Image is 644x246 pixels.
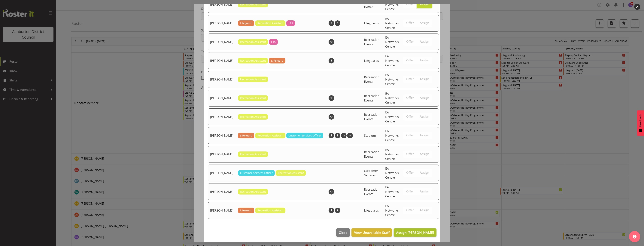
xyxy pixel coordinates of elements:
[208,34,236,50] td: [PERSON_NAME]
[364,169,378,177] span: Customer Services
[420,171,429,174] span: Assign
[208,52,236,69] td: [PERSON_NAME]
[420,21,429,25] span: Assign
[364,21,379,25] span: Lifeguards
[420,2,429,6] span: Assign
[240,133,252,138] span: Lifeguard
[420,40,429,43] span: Assign
[385,73,399,86] span: EA Networks Centre
[394,228,436,237] button: Assign [PERSON_NAME]
[257,21,283,25] span: Recreation Assistant
[385,92,399,105] span: EA Networks Centre
[240,96,266,100] span: Recreation Assistant
[385,148,399,161] span: EA Networks Centre
[339,230,347,235] span: Close
[288,133,321,138] span: Customer Services Officer
[240,21,252,25] span: Lifeguard
[364,208,379,212] span: Lifeguards
[385,185,399,198] span: EA Networks Centre
[240,115,266,119] span: Recreation Assistant
[208,183,236,200] td: [PERSON_NAME]
[364,94,379,102] span: Recreation Events
[406,96,414,100] span: Offer
[336,228,350,237] button: Close
[420,77,429,81] span: Assign
[208,15,236,32] td: [PERSON_NAME]
[406,21,414,25] span: Offer
[240,2,266,7] span: Recreation Assistant
[420,58,429,62] span: Assign
[420,189,429,193] span: Assign
[354,230,390,235] span: View Unavailable Staff
[406,171,414,174] span: Offer
[406,152,414,156] span: Offer
[406,58,414,62] span: Offer
[364,75,379,84] span: Recreation Events
[420,96,429,100] span: Assign
[396,230,434,235] span: Assign [PERSON_NAME]
[420,208,429,212] span: Assign
[420,115,429,118] span: Assign
[364,0,379,9] span: Recreation Events
[385,54,399,67] span: EA Networks Centre
[364,59,379,63] span: Lifeguards
[240,59,266,63] span: Recreation Assistant
[288,21,293,25] span: LTS
[208,202,236,219] td: [PERSON_NAME]
[208,165,236,181] td: [PERSON_NAME]
[633,235,636,239] img: help-xxl-2.png
[406,208,414,212] span: Offer
[351,228,392,237] button: View Unavailable Staff
[208,146,236,163] td: [PERSON_NAME]
[364,150,379,159] span: Recreation Events
[364,133,376,138] span: Stadium
[257,133,283,138] span: Recreation Assistant
[406,77,414,81] span: Offer
[240,77,266,81] span: Recreation Assistant
[208,108,236,125] td: [PERSON_NAME]
[385,110,399,123] span: EA Networks Centre
[208,127,236,144] td: [PERSON_NAME]
[278,171,304,175] span: Recreation Assistant
[240,208,252,212] span: Lifeguard
[208,90,236,107] td: [PERSON_NAME]
[385,17,399,30] span: EA Networks Centre
[364,38,379,46] span: Recreation Events
[271,59,283,63] span: Lifeguard
[257,208,283,212] span: Recreation Assistant
[406,115,414,118] span: Offer
[637,110,644,136] button: Feedback - Show survey
[406,189,414,193] span: Offer
[406,40,414,43] span: Offer
[420,133,429,137] span: Assign
[385,129,399,142] span: EA Networks Centre
[208,71,236,88] td: [PERSON_NAME]
[271,40,276,44] span: LTS
[240,152,266,156] span: Recreation Assistant
[406,133,414,137] span: Offer
[406,2,414,6] span: Offer
[639,114,642,127] span: Feedback
[240,40,266,44] span: Recreation Assistant
[385,35,399,48] span: EA Networks Centre
[364,113,379,121] span: Recreation Events
[240,171,273,175] span: Customer Services Officer
[240,190,266,194] span: Recreation Assistant
[364,187,379,196] span: Recreation Events
[420,152,429,156] span: Assign
[385,166,399,180] span: EA Networks Centre
[385,204,399,217] span: EA Networks Centre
